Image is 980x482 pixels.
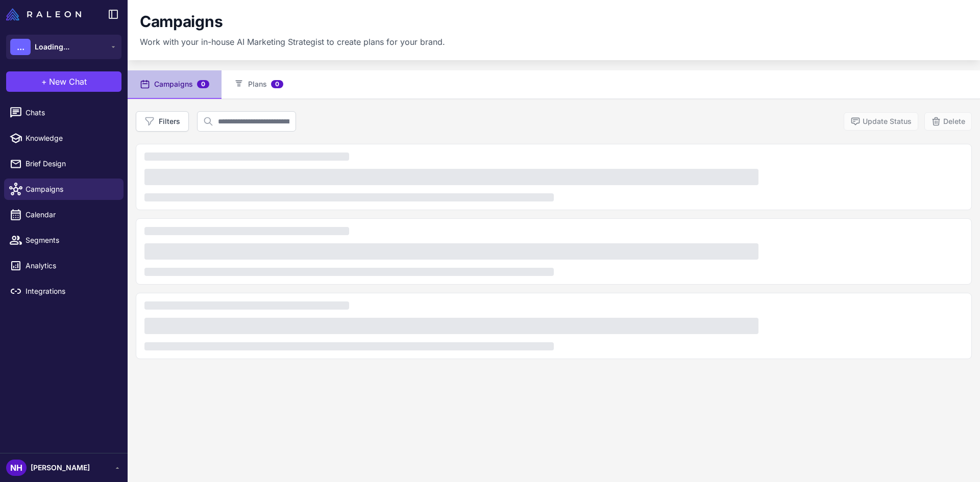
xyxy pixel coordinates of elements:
[6,8,81,20] img: Raleon Logo
[26,286,115,297] span: Integrations
[26,133,115,144] span: Knowledge
[26,209,115,220] span: Calendar
[140,12,223,32] h1: Campaigns
[6,460,27,476] div: NH
[26,260,115,271] span: Analytics
[136,111,189,132] button: Filters
[26,107,115,118] span: Chats
[4,204,124,225] a: Calendar
[4,179,124,200] a: Campaigns
[4,255,124,276] a: Analytics
[31,462,90,473] span: [PERSON_NAME]
[6,71,121,92] button: +New Chat
[924,112,972,131] button: Delete
[10,39,31,55] div: ...
[6,35,121,59] button: ...Loading...
[49,75,87,88] span: New Chat
[4,128,124,149] a: Knowledge
[26,158,115,169] span: Brief Design
[197,80,209,88] span: 0
[4,230,124,251] a: Segments
[140,36,445,48] p: Work with your in-house AI Marketing Strategist to create plans for your brand.
[4,281,124,302] a: Integrations
[4,153,124,174] a: Brief Design
[128,70,222,99] button: Campaigns0
[35,41,69,53] span: Loading...
[26,235,115,246] span: Segments
[41,75,47,88] span: +
[6,8,85,20] a: Raleon Logo
[271,80,283,88] span: 0
[222,70,296,99] button: Plans0
[844,112,918,131] button: Update Status
[26,184,115,195] span: Campaigns
[4,102,124,123] a: Chats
